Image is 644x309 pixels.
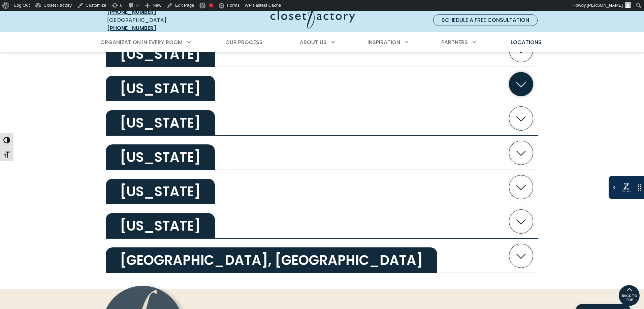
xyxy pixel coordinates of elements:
button: [US_STATE] [106,170,538,204]
h2: [US_STATE] [106,110,215,136]
a: [PHONE_NUMBER] [107,8,156,16]
span: [PERSON_NAME] [587,3,623,8]
div: [GEOGRAPHIC_DATA] [107,16,205,32]
button: [US_STATE] [106,136,538,170]
a: Schedule a Free Consultation [433,14,538,26]
span: About Us [300,38,327,46]
h2: [US_STATE] [106,179,215,204]
span: BACK TO TOP [619,294,640,302]
h2: [US_STATE] [106,41,215,67]
span: Inspiration [367,38,400,46]
a: BACK TO TOP [618,285,640,306]
button: [US_STATE] [106,204,538,239]
button: [US_STATE] [106,101,538,136]
span: Our Process [225,38,263,46]
span: Partners [441,38,468,46]
nav: Primary Menu [96,33,548,52]
span: Locations [511,38,542,46]
a: [PHONE_NUMBER] [107,24,156,32]
h2: [US_STATE] [106,144,215,170]
img: Closet Factory Logo [270,4,355,29]
span: Organization in Every Room [100,38,183,46]
div: Needs improvement [209,3,213,7]
h2: [US_STATE] [106,213,215,239]
h2: [GEOGRAPHIC_DATA], [GEOGRAPHIC_DATA] [106,247,437,273]
h2: [US_STATE] [106,76,215,101]
button: [GEOGRAPHIC_DATA], [GEOGRAPHIC_DATA] [106,239,538,273]
button: [US_STATE] [106,67,538,101]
